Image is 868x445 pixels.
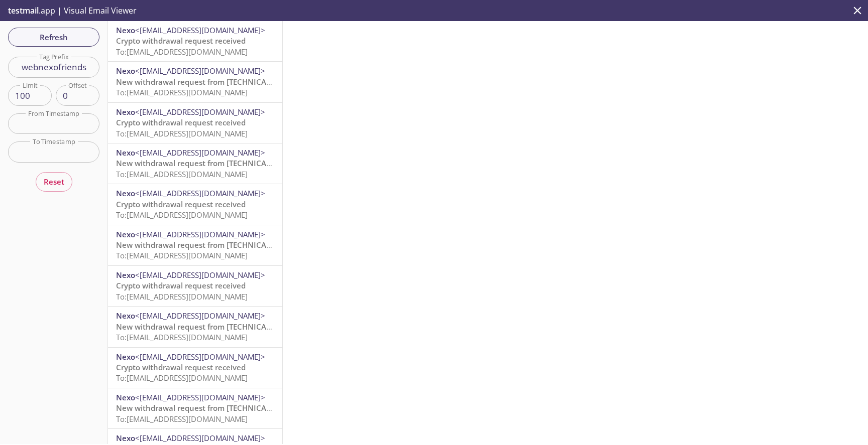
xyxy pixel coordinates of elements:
[116,373,248,383] span: To: [EMAIL_ADDRESS][DOMAIN_NAME]
[116,362,246,372] span: Crypto withdrawal request received
[116,169,248,179] span: To: [EMAIL_ADDRESS][DOMAIN_NAME]
[116,403,308,413] span: New withdrawal request from [TECHNICAL_ID] - (CET)
[116,392,135,402] span: Nexo
[116,188,135,198] span: Nexo
[44,175,64,188] span: Reset
[16,31,91,44] span: Refresh
[135,229,265,239] span: <[EMAIL_ADDRESS][DOMAIN_NAME]>
[116,147,135,158] span: Nexo
[116,291,248,302] span: To: [EMAIL_ADDRESS][DOMAIN_NAME]
[135,147,265,158] span: <[EMAIL_ADDRESS][DOMAIN_NAME]>
[116,270,135,280] span: Nexo
[135,25,265,35] span: <[EMAIL_ADDRESS][DOMAIN_NAME]>
[36,172,72,191] button: Reset
[108,225,282,265] div: Nexo<[EMAIL_ADDRESS][DOMAIN_NAME]>New withdrawal request from [TECHNICAL_ID] - (CET)To:[EMAIL_ADD...
[135,311,265,321] span: <[EMAIL_ADDRESS][DOMAIN_NAME]>
[116,128,248,138] span: To: [EMAIL_ADDRESS][DOMAIN_NAME]
[135,392,265,402] span: <[EMAIL_ADDRESS][DOMAIN_NAME]>
[135,270,265,280] span: <[EMAIL_ADDRESS][DOMAIN_NAME]>
[108,388,282,428] div: Nexo<[EMAIL_ADDRESS][DOMAIN_NAME]>New withdrawal request from [TECHNICAL_ID] - (CET)To:[EMAIL_ADD...
[116,117,246,127] span: Crypto withdrawal request received
[108,307,282,347] div: Nexo<[EMAIL_ADDRESS][DOMAIN_NAME]>New withdrawal request from [TECHNICAL_ID] - (CET)To:[EMAIL_ADD...
[108,348,282,388] div: Nexo<[EMAIL_ADDRESS][DOMAIN_NAME]>Crypto withdrawal request receivedTo:[EMAIL_ADDRESS][DOMAIN_NAME]
[135,433,265,443] span: <[EMAIL_ADDRESS][DOMAIN_NAME]>
[108,266,282,306] div: Nexo<[EMAIL_ADDRESS][DOMAIN_NAME]>Crypto withdrawal request receivedTo:[EMAIL_ADDRESS][DOMAIN_NAME]
[116,77,308,87] span: New withdrawal request from [TECHNICAL_ID] - (CET)
[108,103,282,143] div: Nexo<[EMAIL_ADDRESS][DOMAIN_NAME]>Crypto withdrawal request receivedTo:[EMAIL_ADDRESS][DOMAIN_NAME]
[108,184,282,224] div: Nexo<[EMAIL_ADDRESS][DOMAIN_NAME]>Crypto withdrawal request receivedTo:[EMAIL_ADDRESS][DOMAIN_NAME]
[116,332,248,342] span: To: [EMAIL_ADDRESS][DOMAIN_NAME]
[116,25,135,35] span: Nexo
[108,143,282,184] div: Nexo<[EMAIL_ADDRESS][DOMAIN_NAME]>New withdrawal request from [TECHNICAL_ID] - (CET)To:[EMAIL_ADD...
[116,414,248,424] span: To: [EMAIL_ADDRESS][DOMAIN_NAME]
[116,433,135,443] span: Nexo
[116,250,248,260] span: To: [EMAIL_ADDRESS][DOMAIN_NAME]
[135,188,265,198] span: <[EMAIL_ADDRESS][DOMAIN_NAME]>
[8,5,39,16] span: testmail
[108,21,282,61] div: Nexo<[EMAIL_ADDRESS][DOMAIN_NAME]>Crypto withdrawal request receivedTo:[EMAIL_ADDRESS][DOMAIN_NAME]
[116,352,135,362] span: Nexo
[116,199,246,209] span: Crypto withdrawal request received
[116,87,248,97] span: To: [EMAIL_ADDRESS][DOMAIN_NAME]
[116,240,308,250] span: New withdrawal request from [TECHNICAL_ID] - (CET)
[108,62,282,102] div: Nexo<[EMAIL_ADDRESS][DOMAIN_NAME]>New withdrawal request from [TECHNICAL_ID] - (CET)To:[EMAIL_ADD...
[116,107,135,117] span: Nexo
[116,36,246,46] span: Crypto withdrawal request received
[116,158,308,168] span: New withdrawal request from [TECHNICAL_ID] - (CET)
[135,107,265,117] span: <[EMAIL_ADDRESS][DOMAIN_NAME]>
[116,322,308,332] span: New withdrawal request from [TECHNICAL_ID] - (CET)
[135,352,265,362] span: <[EMAIL_ADDRESS][DOMAIN_NAME]>
[135,66,265,76] span: <[EMAIL_ADDRESS][DOMAIN_NAME]>
[116,66,135,76] span: Nexo
[116,47,248,57] span: To: [EMAIL_ADDRESS][DOMAIN_NAME]
[116,280,246,290] span: Crypto withdrawal request received
[116,210,248,220] span: To: [EMAIL_ADDRESS][DOMAIN_NAME]
[116,311,135,321] span: Nexo
[116,229,135,239] span: Nexo
[8,28,99,47] button: Refresh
